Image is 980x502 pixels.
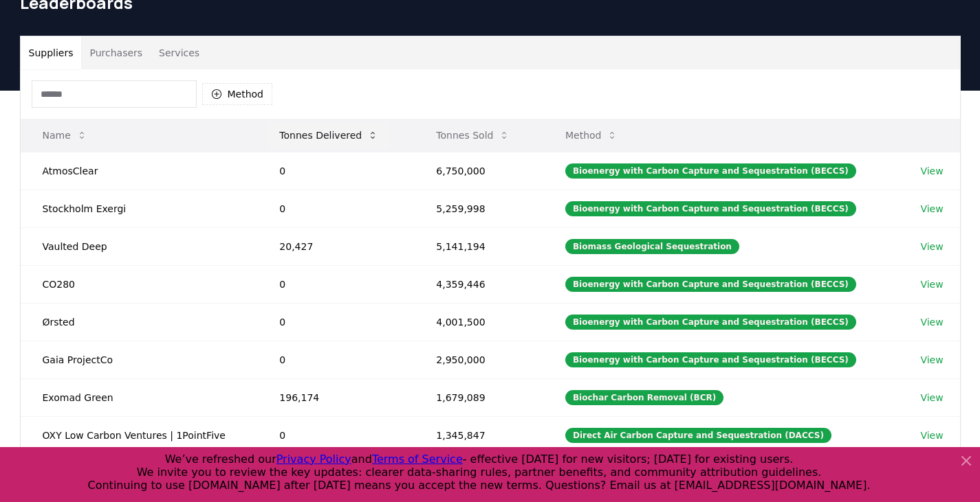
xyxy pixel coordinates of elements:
td: 20,427 [257,227,414,265]
td: Exomad Green [21,378,258,416]
td: 0 [257,303,414,341]
td: 2,950,000 [414,341,543,378]
button: Services [151,36,208,69]
div: Bioenergy with Carbon Capture and Sequestration (BECCS) [565,352,856,367]
a: View [920,202,943,216]
td: 0 [257,152,414,190]
td: Ørsted [21,303,258,341]
td: 0 [257,341,414,378]
td: 5,141,194 [414,227,543,265]
td: 0 [257,265,414,303]
td: 4,001,500 [414,303,543,341]
td: 5,259,998 [414,190,543,227]
button: Purchasers [81,36,151,69]
button: Tonnes Delivered [268,122,389,149]
a: View [920,277,943,291]
div: Bioenergy with Carbon Capture and Sequestration (BECCS) [565,315,856,330]
td: Stockholm Exergi [21,190,258,227]
td: 0 [257,190,414,227]
a: View [920,353,943,367]
td: 4,359,446 [414,265,543,303]
div: Direct Air Carbon Capture and Sequestration (DACCS) [565,428,831,443]
td: 196,174 [257,378,414,416]
div: Bioenergy with Carbon Capture and Sequestration (BECCS) [565,163,856,179]
td: CO280 [21,265,258,303]
a: View [920,429,943,442]
button: Name [32,122,98,149]
button: Suppliers [21,36,82,69]
button: Tonnes Sold [425,122,521,149]
td: 1,345,847 [414,416,543,454]
button: Method [554,122,629,149]
td: 6,750,000 [414,152,543,190]
td: 1,679,089 [414,378,543,416]
td: OXY Low Carbon Ventures | 1PointFive [21,416,258,454]
div: Biochar Carbon Removal (BCR) [565,390,723,405]
div: Biomass Geological Sequestration [565,239,739,254]
a: View [920,240,943,253]
td: 0 [257,416,414,454]
div: Bioenergy with Carbon Capture and Sequestration (BECCS) [565,201,856,216]
td: AtmosClear [21,152,258,190]
button: Method [202,83,273,105]
a: View [920,315,943,329]
div: Bioenergy with Carbon Capture and Sequestration (BECCS) [565,277,856,292]
a: View [920,391,943,404]
td: Gaia ProjectCo [21,341,258,378]
a: View [920,164,943,178]
td: Vaulted Deep [21,227,258,265]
